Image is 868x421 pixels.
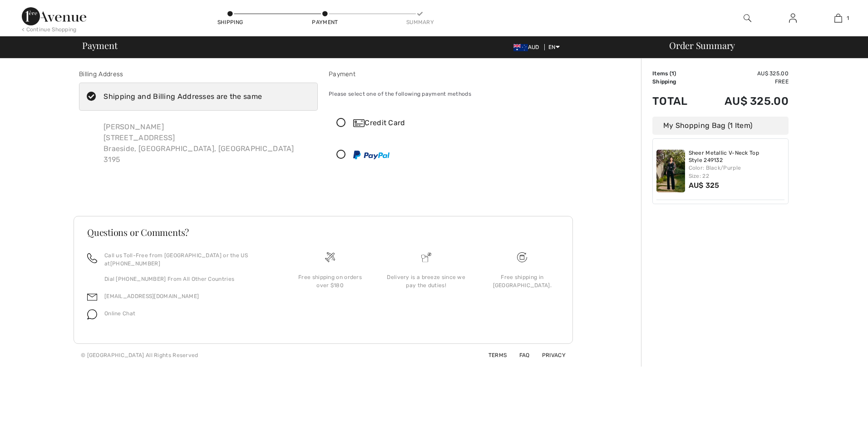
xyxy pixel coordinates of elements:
span: 1 [671,70,674,77]
td: Shipping [652,78,700,86]
span: AUD [513,44,543,50]
a: Sheer Metallic V-Neck Top Style 249132 [689,150,785,164]
img: call [87,253,97,263]
div: Free shipping on orders over $180 [289,273,371,289]
img: Sheer Metallic V-Neck Top Style 249132 [656,150,685,192]
img: My Bag [834,13,842,24]
div: [PERSON_NAME] [STREET_ADDRESS] Braeside, [GEOGRAPHIC_DATA], [GEOGRAPHIC_DATA] 3195 [96,114,301,172]
img: chat [87,309,97,319]
span: Online Chat [104,310,135,317]
td: Free [700,78,789,86]
span: AU$ 325 [689,181,720,190]
img: Delivery is a breeze since we pay the duties! [421,252,431,262]
span: EN [548,44,560,50]
div: Color: Black/Purple Size: 22 [689,164,785,180]
img: 1ère Avenue [22,7,86,25]
div: Payment [311,18,339,26]
a: Privacy [531,352,566,358]
a: [PHONE_NUMBER] [110,260,160,267]
img: Australian Dollar [513,44,528,51]
td: AU$ 325.00 [700,69,789,78]
div: Shipping and Billing Addresses are the same [104,91,262,102]
div: Please select one of the following payment methods [329,83,567,105]
div: Order Summary [658,41,863,50]
p: Dial [PHONE_NUMBER] From All Other Countries [104,275,271,283]
img: Credit Card [353,119,365,127]
div: Billing Address [79,69,318,79]
a: Sign In [782,13,804,24]
span: 1 [847,14,849,22]
img: Free shipping on orders over $180 [517,252,527,262]
div: Free shipping in [GEOGRAPHIC_DATA]. [481,273,563,289]
span: Payment [82,41,117,50]
img: PayPal [353,151,390,159]
img: My Info [789,13,797,24]
img: email [87,292,97,302]
div: Summary [406,18,434,26]
td: AU$ 325.00 [700,86,789,117]
div: < Continue Shopping [22,25,77,34]
div: Delivery is a breeze since we pay the duties! [385,273,467,289]
td: Total [652,86,700,117]
a: FAQ [508,352,530,358]
a: Terms [478,352,507,358]
div: © [GEOGRAPHIC_DATA] All Rights Reserved [81,351,198,359]
img: Free shipping on orders over $180 [325,252,335,262]
div: Payment [329,69,567,79]
a: 1 [816,13,860,24]
div: Shipping [217,18,244,26]
p: Call us Toll-Free from [GEOGRAPHIC_DATA] or the US at [104,251,271,268]
a: [EMAIL_ADDRESS][DOMAIN_NAME] [104,293,199,299]
img: search the website [744,13,751,24]
div: My Shopping Bag (1 Item) [652,117,789,135]
td: Items ( ) [652,69,700,78]
div: Credit Card [353,117,561,128]
h3: Questions or Comments? [87,228,559,237]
